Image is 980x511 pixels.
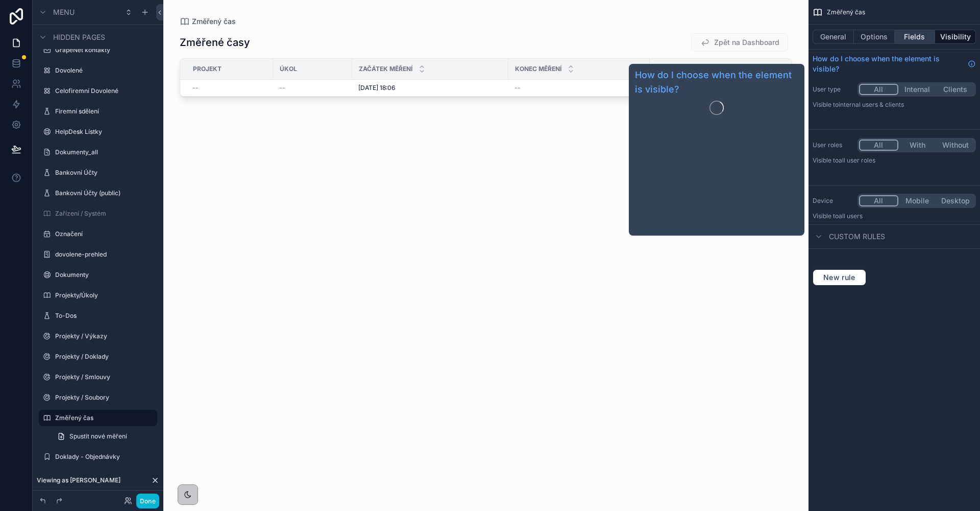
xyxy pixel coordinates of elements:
[829,231,885,242] span: Custom rules
[839,212,863,220] span: all users
[55,230,155,238] label: Označení
[813,85,853,94] label: User type
[193,65,222,73] span: Projekt
[813,30,854,44] button: General
[635,119,798,231] iframe: Guide
[898,195,937,206] button: Mobile
[37,476,120,484] span: Viewing as [PERSON_NAME]
[55,393,155,402] label: Projekty / Soubory
[55,353,155,361] label: Projekty / Doklady
[55,312,155,320] label: To-Dos
[55,189,155,197] label: Bankovní Účty (public)
[515,65,561,73] span: Konec měření
[55,414,151,422] label: Změřený čas
[55,107,155,115] label: Firemní sdělení
[51,428,157,445] a: Spustit nové měření
[813,156,976,165] p: Visible to
[813,141,853,149] label: User roles
[55,169,155,177] label: Bankovní Účty
[813,54,964,74] span: How do I choose when the element is visible?
[55,128,155,136] label: HelpDesk Lístky
[839,101,904,108] span: Internal users & clients
[55,453,155,461] label: Doklady - Objednávky
[55,373,155,381] label: Projekty / Smlouvy
[813,212,976,220] p: Visible to
[936,140,974,151] button: Without
[859,195,898,206] button: All
[839,156,875,164] span: All user roles
[69,432,127,440] span: Spustit nové měření
[859,84,898,95] button: All
[898,140,937,151] button: With
[813,54,976,74] a: How do I choose when the element is visible?
[935,30,976,44] button: Visibility
[55,291,155,299] label: Projekty/Úkoly
[827,8,865,16] span: Změřený čas
[55,250,155,259] label: dovolene-prehled
[813,269,866,286] button: New rule
[898,84,937,95] button: Internal
[359,65,412,73] span: Začátek měření
[813,197,853,205] label: Device
[813,101,976,109] p: Visible to
[936,195,974,206] button: Desktop
[854,30,895,44] button: Options
[936,84,974,95] button: Clients
[55,332,155,340] label: Projekty / Výkazy
[819,273,860,282] span: New rule
[895,30,936,44] button: Fields
[635,68,798,97] a: How do I choose when the element is visible?
[55,148,155,156] label: Dokumenty_all
[55,271,155,279] label: Dokumenty
[280,65,297,73] span: Úkol
[859,140,898,151] button: All
[55,210,155,218] label: Zařízení / Systém
[136,494,159,508] button: Done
